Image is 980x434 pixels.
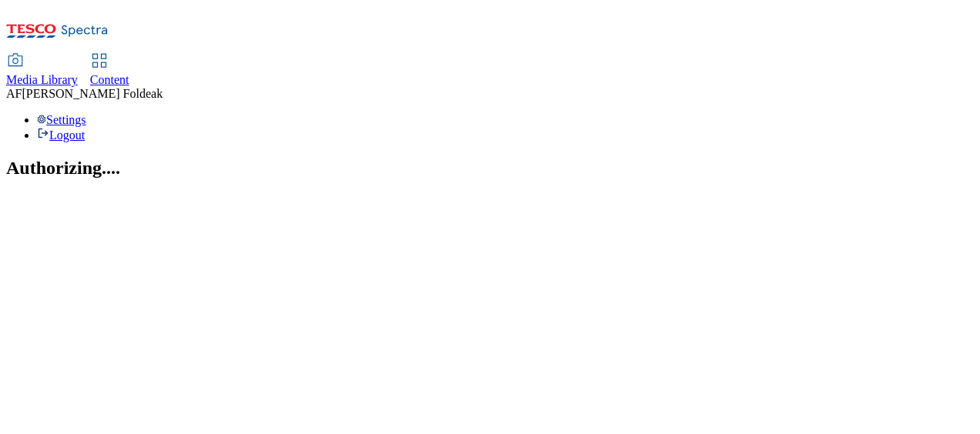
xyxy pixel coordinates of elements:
a: Media Library [6,55,78,87]
a: Logout [37,129,85,142]
h2: Authorizing.... [6,158,974,179]
span: Content [90,73,129,86]
span: Media Library [6,73,78,86]
span: [PERSON_NAME] Foldeak [22,87,163,100]
span: AF [6,87,22,100]
a: Settings [37,113,86,126]
a: Content [90,55,129,87]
